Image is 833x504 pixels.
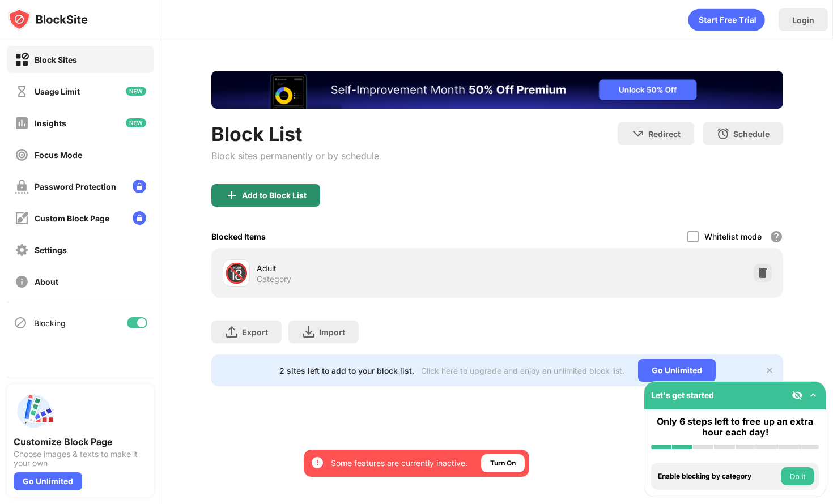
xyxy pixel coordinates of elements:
img: lock-menu.svg [133,180,146,193]
div: Customize Block Page [14,436,147,447]
img: blocking-icon.svg [14,316,27,330]
div: Choose images & texts to make it your own [14,450,147,468]
div: Insights [35,118,66,128]
img: block-on.svg [15,53,29,67]
img: logo-blocksite.svg [8,8,88,31]
div: Settings [35,245,67,255]
div: Import [319,327,345,337]
div: Focus Mode [35,150,82,160]
div: Some features are currently inactive. [331,458,467,469]
div: Go Unlimited [638,359,716,382]
img: time-usage-off.svg [15,84,29,99]
div: Turn On [490,458,516,469]
iframe: Banner [211,71,783,109]
div: Category [257,274,291,284]
div: Let's get started [651,390,714,400]
div: Enable blocking by category [658,472,778,480]
div: Usage Limit [35,87,80,96]
div: Export [242,327,268,337]
div: Custom Block Page [35,213,109,223]
img: customize-block-page-off.svg [15,211,29,225]
img: new-icon.svg [126,87,146,96]
img: eye-not-visible.svg [792,390,803,401]
div: Blocked Items [211,232,266,241]
div: Adult [257,262,497,274]
img: insights-off.svg [15,116,29,130]
div: Block Sites [35,55,77,65]
div: animation [688,8,765,31]
img: push-custom-page.svg [14,391,54,432]
div: Block sites permanently or by schedule [211,150,379,161]
img: omni-setup-toggle.svg [807,390,819,401]
img: focus-off.svg [15,148,29,162]
div: Go Unlimited [14,472,82,490]
div: Block List [211,122,379,146]
img: about-off.svg [15,275,29,289]
div: 2 sites left to add to your block list. [279,366,414,375]
div: About [35,277,58,287]
div: Redirect [648,129,681,139]
div: Only 6 steps left to free up an extra hour each day! [651,416,819,438]
div: Add to Block List [242,191,307,200]
img: error-circle-white.svg [311,456,324,469]
div: Login [792,15,814,25]
img: new-icon.svg [126,118,146,127]
div: Password Protection [35,182,116,191]
img: password-protection-off.svg [15,180,29,194]
img: x-button.svg [765,366,774,375]
div: Schedule [733,129,770,139]
button: Do it [781,467,814,485]
div: Click here to upgrade and enjoy an unlimited block list. [421,366,624,375]
div: Whitelist mode [704,232,762,241]
img: lock-menu.svg [133,211,146,225]
div: 🔞 [224,262,248,285]
img: settings-off.svg [15,243,29,257]
div: Blocking [34,318,66,328]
